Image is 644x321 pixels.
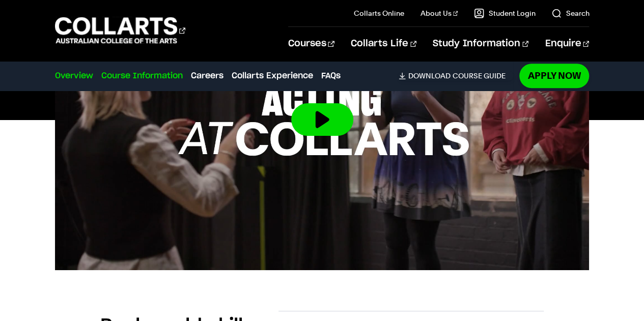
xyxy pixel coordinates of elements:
a: Enquire [545,27,589,61]
a: Study Information [433,27,528,61]
a: Overview [55,70,93,82]
a: Course Information [101,70,183,82]
a: Search [551,8,589,18]
a: FAQs [321,70,341,82]
span: Download [408,71,450,80]
a: Courses [288,27,334,61]
a: Careers [191,70,223,82]
a: About Us [421,8,458,18]
a: Collarts Life [351,27,416,61]
a: Collarts Online [354,8,404,18]
a: DownloadCourse Guide [399,71,513,80]
a: Apply Now [519,64,589,87]
a: Collarts Experience [232,70,313,82]
div: Go to homepage [55,16,185,45]
a: Student Login [474,8,535,18]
